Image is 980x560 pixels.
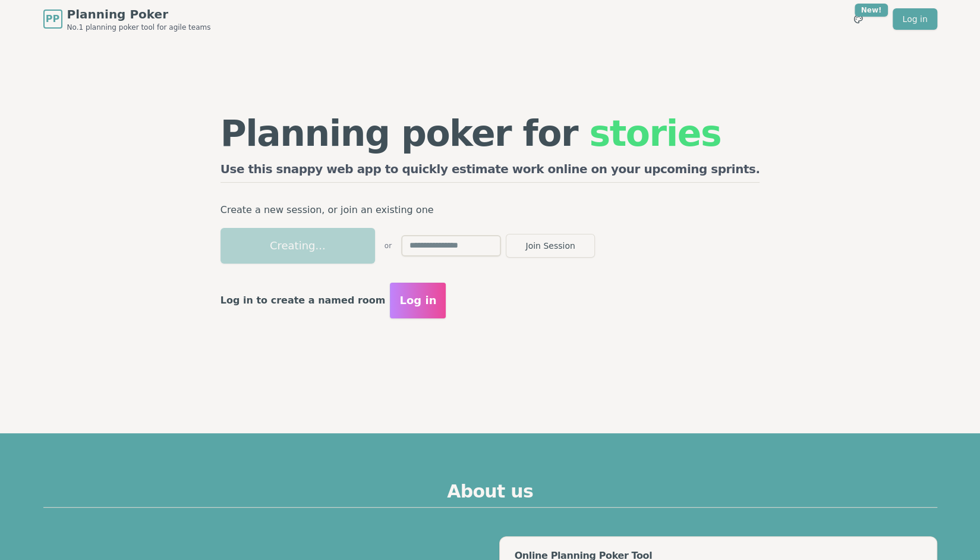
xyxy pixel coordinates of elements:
h1: Planning poker for [220,115,760,151]
h2: About us [43,481,937,508]
span: stories [589,112,721,154]
button: New! [847,8,869,30]
span: Log in [399,292,436,309]
span: Planning Poker [67,6,211,23]
a: Log in [893,8,937,30]
div: New! [855,4,888,17]
h2: Use this snappy web app to quickly estimate work online on your upcoming sprints. [220,161,760,183]
button: Join Session [506,234,595,258]
span: or [385,241,392,251]
span: No.1 planning poker tool for agile teams [67,23,211,32]
button: Log in [390,283,446,318]
span: PP [46,12,59,26]
p: Log in to create a named room [220,292,386,309]
p: Create a new session, or join an existing one [220,202,760,218]
a: PPPlanning PokerNo.1 planning poker tool for agile teams [43,6,211,32]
